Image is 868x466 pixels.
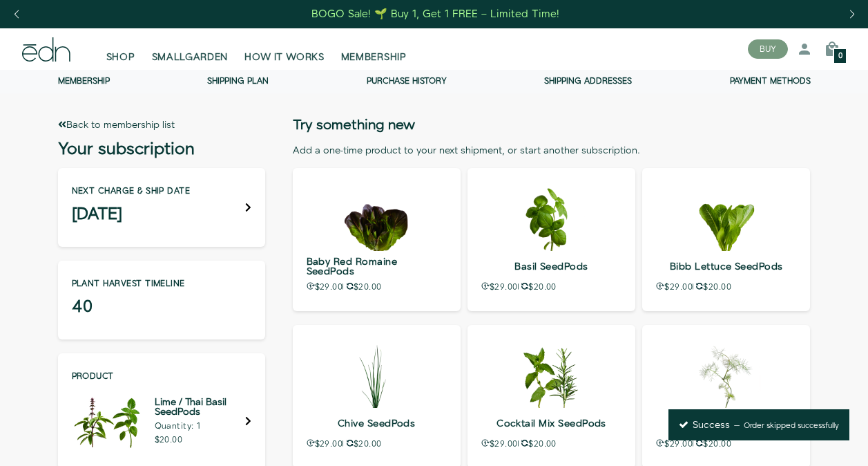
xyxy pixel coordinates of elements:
a: MEMBERSHIP [333,34,415,64]
p: Cocktail Mix SeedPods [481,413,621,434]
p: Baby Red Romaine SeedPods [307,257,447,277]
p: $29.00 $20.00 [481,439,621,449]
p: $20.00 [155,436,245,445]
span: SHOP [106,50,135,64]
p: Product [72,373,251,381]
img: fennel-seedpods-2 [692,339,761,408]
a: Purchase history [367,75,447,87]
p: $29.00 $20.00 [481,282,621,292]
img: bibb-lettuce-seedpods-2 [692,182,761,251]
span: HOW IT WORKS [244,50,324,64]
div: Add a one-time product to your next shipment, or start another subscription. [293,144,811,158]
span: 0 [838,53,842,60]
img: baby-red-romaine-seedpods-1 [342,182,411,251]
a: SHOP [98,34,144,64]
img: cocktail-mix-seedpods [517,339,586,408]
img: chive-seedpods-2 [342,339,411,408]
a: Shipping Plan [207,75,269,87]
p: Chive SeedPods [307,413,447,434]
span: MEMBERSHIP [341,50,407,64]
a: HOW IT WORKS [236,34,332,64]
p: Fennel SeedPods [656,413,796,434]
a: Back to membership list [58,118,175,132]
img: Lime / Thai Basil SeedPods [72,386,141,456]
img: basil-seedpods-2 [517,182,586,251]
p: Quantity: 1 [155,422,245,431]
a: BOGO Sale! 🌱 Buy 1, Get 1 FREE – Limited Time! [310,3,561,25]
h3: Your subscription [58,142,265,156]
h5: Lime / Thai Basil SeedPods [155,398,245,417]
h2: Try something new [293,118,811,132]
p: $29.00 $20.00 [656,282,796,292]
p: Basil SeedPods [481,257,621,277]
p: Next charge & ship date [72,187,191,196]
a: SMALLGARDEN [144,34,237,64]
span: Success [679,418,730,432]
p: $29.00 $20.00 [307,439,447,449]
a: Membership [58,75,110,87]
a: Payment methods [730,75,811,87]
a: Shipping addresses [544,75,632,87]
div: BOGO Sale! 🌱 Buy 1, Get 1 FREE – Limited Time! [311,7,559,21]
div: Next charge & ship date [DATE] [58,168,265,247]
p: $29.00 $20.00 [656,439,796,449]
p: $29.00 $20.00 [307,282,447,292]
span: SMALLGARDEN [152,50,229,64]
p: Order skipped successfully [730,420,839,432]
h3: [DATE] [72,207,191,221]
p: Bibb Lettuce SeedPods [656,257,796,277]
button: BUY [748,39,788,59]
